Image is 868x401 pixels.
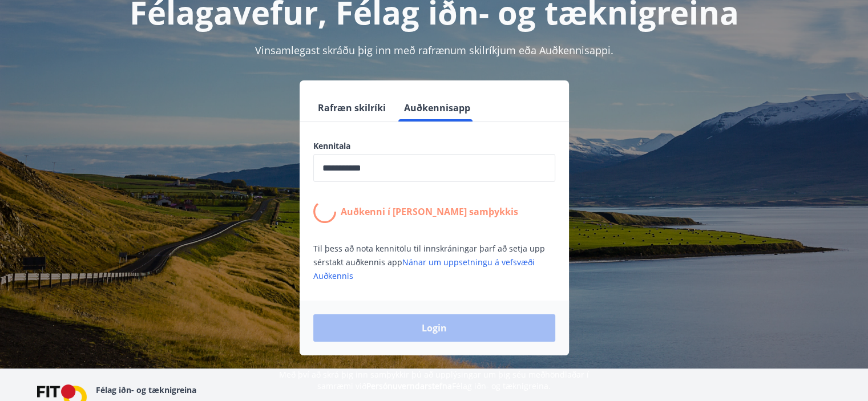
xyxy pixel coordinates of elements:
span: Til þess að nota kennitölu til innskráningar þarf að setja upp sérstakt auðkennis app [313,243,545,281]
button: Auðkennisapp [399,94,475,121]
label: Kennitala [313,140,555,152]
span: Vinsamlegast skráðu þig inn með rafrænum skilríkjum eða Auðkennisappi. [255,43,613,57]
span: Félag iðn- og tæknigreina [96,384,196,395]
button: Rafræn skilríki [313,94,390,121]
span: Með því að skrá þig inn samþykkir þú að upplýsingar um þig séu meðhöndlaðar í samræmi við Félag i... [279,369,589,391]
a: Persónuverndarstefna [366,380,452,391]
p: Auðkenni í [PERSON_NAME] samþykkis [341,205,518,218]
a: Nánar um uppsetningu á vefsvæði Auðkennis [313,257,535,281]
